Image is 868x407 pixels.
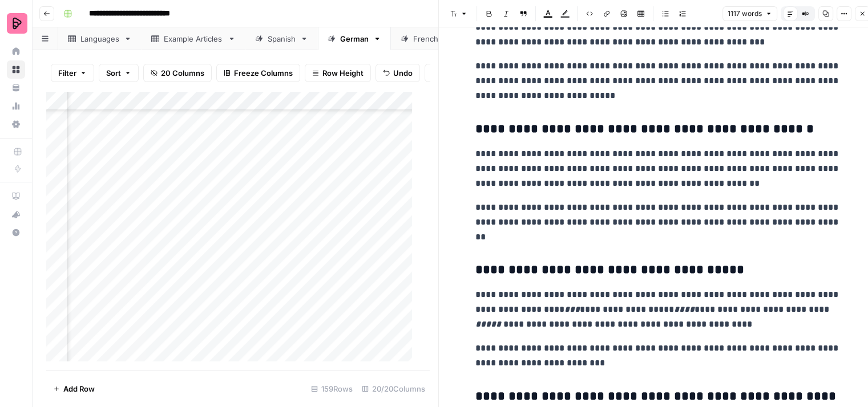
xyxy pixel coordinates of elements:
[7,115,25,133] a: Settings
[322,67,364,79] span: Row Height
[106,67,121,79] span: Sort
[391,27,461,50] a: French
[99,64,139,82] button: Sort
[7,42,25,60] a: Home
[728,9,762,19] span: 1117 words
[357,380,430,398] div: 20/20 Columns
[393,67,413,79] span: Undo
[306,380,357,398] div: 159 Rows
[161,67,204,79] span: 20 Columns
[340,33,369,44] div: German
[376,64,420,82] button: Undo
[7,9,25,38] button: Workspace: Preply
[245,27,318,50] a: Spanish
[7,187,25,205] a: AirOps Academy
[46,380,102,398] button: Add Row
[216,64,300,82] button: Freeze Columns
[63,383,95,394] span: Add Row
[58,27,142,50] a: Languages
[7,97,25,115] a: Usage
[413,33,439,44] div: French
[143,64,212,82] button: 20 Columns
[58,67,76,79] span: Filter
[318,27,391,50] a: German
[7,60,25,79] a: Browse
[164,33,223,44] div: Example Articles
[80,33,119,44] div: Languages
[7,206,25,223] div: What's new?
[51,64,94,82] button: Filter
[142,27,245,50] a: Example Articles
[268,33,296,44] div: Spanish
[305,64,371,82] button: Row Height
[7,79,25,97] a: Your Data
[234,67,293,79] span: Freeze Columns
[7,13,27,34] img: Preply Logo
[7,223,25,242] button: Help + Support
[722,6,777,21] button: 1117 words
[7,205,25,223] button: What's new?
